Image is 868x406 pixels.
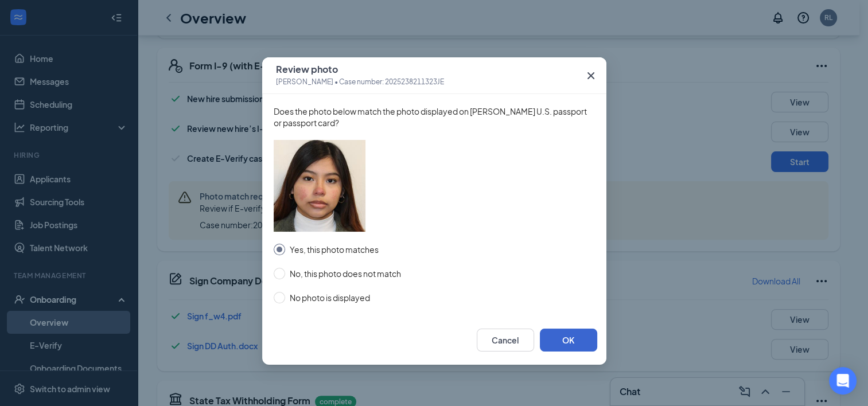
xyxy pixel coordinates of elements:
[584,69,598,83] svg: Cross
[274,140,365,232] img: employee
[276,64,444,75] span: Review photo
[285,291,375,304] span: No photo is displayed
[540,329,597,352] button: OK
[285,267,406,280] span: No, this photo does not match
[274,106,595,128] span: Does the photo below match the photo displayed on [PERSON_NAME] U.S. passport or passport card?
[829,367,857,395] div: Open Intercom Messenger
[477,329,534,352] button: Cancel
[285,243,383,256] span: Yes, this photo matches
[276,76,444,88] span: [PERSON_NAME] • Case number: 2025238211323JE
[575,57,606,94] button: Close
